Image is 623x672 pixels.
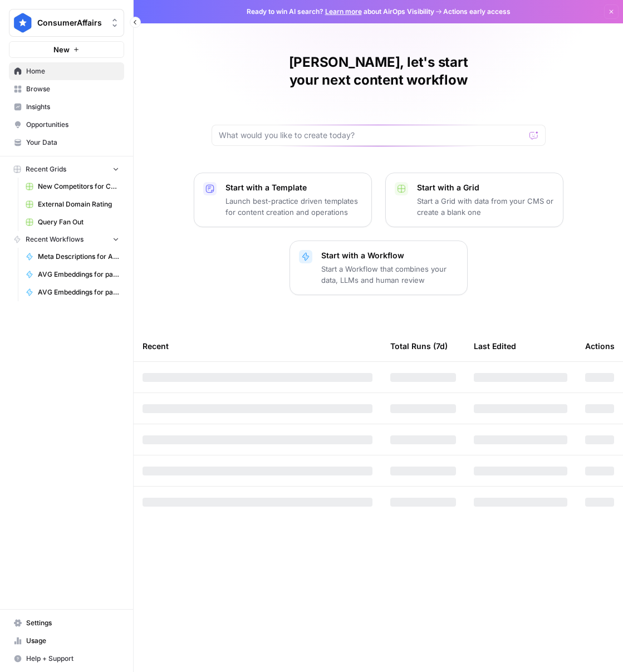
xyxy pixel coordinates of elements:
[9,98,124,116] a: Insights
[385,173,563,227] button: Start with a GridStart a Grid with data from your CMS or create a blank one
[9,80,124,98] a: Browse
[26,102,119,112] span: Insights
[38,199,119,209] span: External Domain Rating
[26,120,119,130] span: Opportunities
[21,178,124,195] a: New Competitors for Category Gap
[26,138,119,148] span: Your Data
[9,116,124,134] a: Opportunities
[21,195,124,213] a: External Domain Rating
[26,654,119,664] span: Help + Support
[9,614,124,632] a: Settings
[26,164,66,174] span: Recent Grids
[417,195,554,218] p: Start a Grid with data from your CMS or create a blank one
[212,53,546,89] h1: [PERSON_NAME], let's start your next content workflow
[443,7,511,17] span: Actions early access
[38,252,119,262] span: Meta Descriptions for Answer Based Pages
[21,266,124,283] a: AVG Embeddings for page and Target Keyword - Using Pasted page content
[417,182,554,193] p: Start with a Grid
[21,248,124,266] a: Meta Descriptions for Answer Based Pages
[219,130,525,141] input: What would you like to create today?
[225,195,362,218] p: Launch best-practice driven templates for content creation and operations
[321,250,458,261] p: Start with a Workflow
[290,241,468,295] button: Start with a WorkflowStart a Workflow that combines your data, LLMs and human review
[321,263,458,286] p: Start a Workflow that combines your data, LLMs and human review
[21,283,124,301] a: AVG Embeddings for page and Target Keyword
[143,331,372,361] div: Recent
[38,287,119,297] span: AVG Embeddings for page and Target Keyword
[9,650,124,668] button: Help + Support
[225,182,362,193] p: Start with a Template
[26,636,119,646] span: Usage
[9,231,124,248] button: Recent Workflows
[325,7,362,16] a: Learn more
[38,217,119,227] span: Query Fan Out
[9,161,124,178] button: Recent Grids
[9,134,124,151] a: Your Data
[9,41,124,58] button: New
[13,13,33,33] img: ConsumerAffairs Logo
[37,17,105,28] span: ConsumerAffairs
[38,269,119,279] span: AVG Embeddings for page and Target Keyword - Using Pasted page content
[9,632,124,650] a: Usage
[9,62,124,80] a: Home
[585,331,615,361] div: Actions
[247,7,434,17] span: Ready to win AI search? about AirOps Visibility
[9,9,124,37] button: Workspace: ConsumerAffairs
[194,173,372,227] button: Start with a TemplateLaunch best-practice driven templates for content creation and operations
[474,331,516,361] div: Last Edited
[21,213,124,231] a: Query Fan Out
[390,331,448,361] div: Total Runs (7d)
[38,182,119,192] span: New Competitors for Category Gap
[26,84,119,94] span: Browse
[26,234,84,244] span: Recent Workflows
[53,44,70,55] span: New
[26,66,119,76] span: Home
[26,618,119,628] span: Settings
